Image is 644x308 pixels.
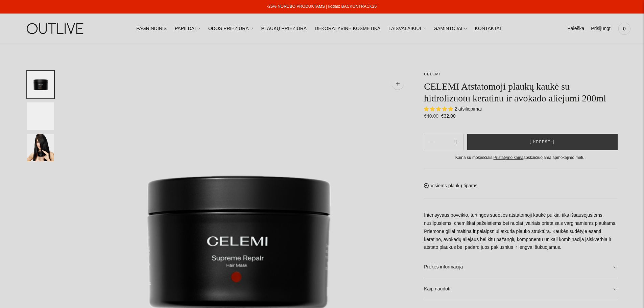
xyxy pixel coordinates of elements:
[438,137,449,147] input: Product quantity
[530,139,554,145] span: Į krepšelį
[424,106,454,112] span: 5.00 stars
[14,17,98,40] img: OUTLIVE
[618,21,630,36] a: 0
[467,134,618,150] button: Į krepšelį
[441,113,456,119] span: €32,00
[388,21,425,36] a: LAISVALAIKIUI
[424,72,440,76] a: CELEMI
[475,21,501,36] a: KONTAKTAI
[27,71,54,98] button: Translation missing: en.general.accessibility.image_thumbail
[27,134,54,161] button: Translation missing: en.general.accessibility.image_thumbail
[424,80,617,104] h1: CELEMI Atstatomoji plaukų kaukė su hidrolizuotu keratinu ir avokado aliejumi 200ml
[424,256,617,278] a: Prekės informacija
[620,24,629,33] span: 0
[315,21,380,36] a: DEKORATYVINĖ KOSMETIKA
[567,21,584,36] a: Paieška
[494,155,524,160] a: Pristatymo kaina
[27,102,54,130] button: Translation missing: en.general.accessibility.image_thumbail
[136,21,167,36] a: PAGRINDINIS
[424,154,617,161] div: Kaina su mokesčiais. apskaičiuojama apmokėjimo metu.
[449,134,463,150] button: Subtract product quantity
[208,21,253,36] a: ODOS PRIEŽIŪRA
[424,278,617,300] a: Kaip naudoti
[267,4,377,9] a: -25% NORDBO PRODUKTAMS | kodas: BACKONTRACK25
[424,134,438,150] button: Add product quantity
[424,113,440,119] s: €40,00
[591,21,612,36] a: Prisijungti
[424,211,617,252] p: Intensyvaus poveikio, turtingos sudėties atstatomoji kaukė puikiai tiks išsausėjusiems, nusilpusi...
[175,21,200,36] a: PAPILDAI
[454,106,482,112] span: 2 atsiliepimai
[433,21,467,36] a: GAMINTOJAI
[261,21,307,36] a: PLAUKŲ PRIEŽIŪRA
